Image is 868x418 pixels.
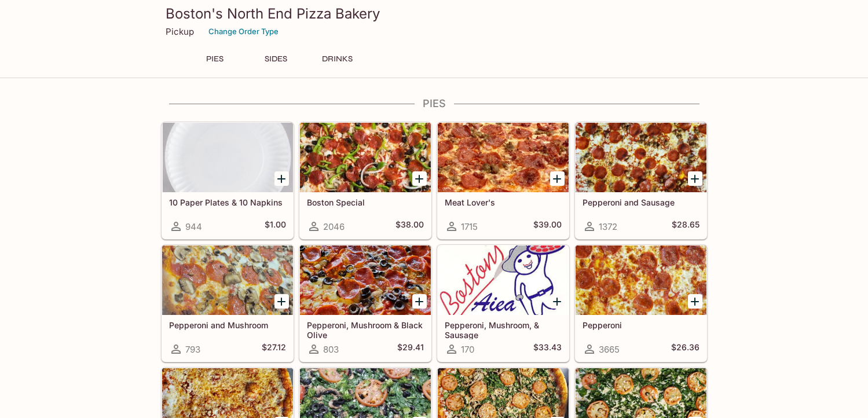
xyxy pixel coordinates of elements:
[533,219,562,233] h5: $39.00
[583,197,699,207] h5: Pepperoni and Sausage
[461,344,474,355] span: 170
[550,171,565,186] button: Add Meat Lover's
[203,23,284,41] button: Change Order Type
[671,342,699,356] h5: $26.36
[583,320,699,330] h5: Pepperoni
[169,197,286,207] h5: 10 Paper Plates & 10 Napkins
[672,219,699,233] h5: $28.65
[300,245,431,315] div: Pepperoni, Mushroom & Black Olive
[185,344,200,355] span: 793
[307,320,424,339] h5: Pepperoni, Mushroom & Black Olive
[461,221,478,232] span: 1715
[162,123,293,192] div: 10 Paper Plates & 10 Napkins
[312,51,364,67] button: DRINKS
[550,294,565,309] button: Add Pepperoni, Mushroom, & Sausage
[250,51,302,67] button: SIDES
[323,344,339,355] span: 803
[162,245,294,362] a: Pepperoni and Mushroom793$27.12
[307,197,424,207] h5: Boston Special
[162,245,293,315] div: Pepperoni and Mushroom
[169,320,286,330] h5: Pepperoni and Mushroom
[397,342,424,356] h5: $29.41
[575,122,707,239] a: Pepperoni and Sausage1372$28.65
[265,219,286,233] h5: $1.00
[437,122,569,239] a: Meat Lover's1715$39.00
[185,221,202,232] span: 944
[576,123,706,192] div: Pepperoni and Sausage
[688,294,702,309] button: Add Pepperoni
[274,294,289,309] button: Add Pepperoni and Mushroom
[533,342,562,356] h5: $33.43
[688,171,702,186] button: Add Pepperoni and Sausage
[438,245,569,315] div: Pepperoni, Mushroom, & Sausage
[599,221,617,232] span: 1372
[437,245,569,362] a: Pepperoni, Mushroom, & Sausage170$33.43
[274,171,289,186] button: Add 10 Paper Plates & 10 Napkins
[299,122,431,239] a: Boston Special2046$38.00
[262,342,286,356] h5: $27.12
[299,245,431,362] a: Pepperoni, Mushroom & Black Olive803$29.41
[412,294,427,309] button: Add Pepperoni, Mushroom & Black Olive
[166,5,703,23] h3: Boston's North End Pizza Bakery
[576,245,706,315] div: Pepperoni
[189,51,241,67] button: PIES
[395,219,424,233] h5: $38.00
[162,122,294,239] a: 10 Paper Plates & 10 Napkins944$1.00
[599,344,620,355] span: 3665
[166,26,194,37] p: Pickup
[412,171,427,186] button: Add Boston Special
[445,197,562,207] h5: Meat Lover's
[575,245,707,362] a: Pepperoni3665$26.36
[323,221,345,232] span: 2046
[445,320,562,339] h5: Pepperoni, Mushroom, & Sausage
[300,123,431,192] div: Boston Special
[161,97,708,110] h4: PIES
[438,123,569,192] div: Meat Lover's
